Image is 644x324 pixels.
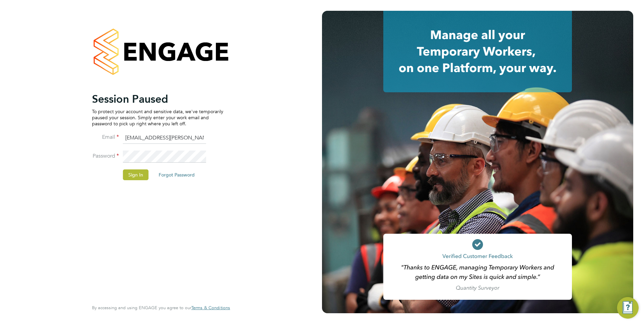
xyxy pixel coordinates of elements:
span: By accessing and using ENGAGE you agree to our [92,305,230,311]
label: Password [92,153,119,160]
button: Sign In [123,169,149,180]
button: Engage Resource Center [617,297,639,319]
input: Enter your work email... [123,132,206,144]
button: Forgot Password [153,169,200,180]
label: Email [92,134,119,141]
a: Terms & Conditions [191,305,230,311]
span: Terms & Conditions [191,305,230,311]
h2: Session Paused [92,92,223,106]
p: To protect your account and sensitive data, we've temporarily paused your session. Simply enter y... [92,108,223,127]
